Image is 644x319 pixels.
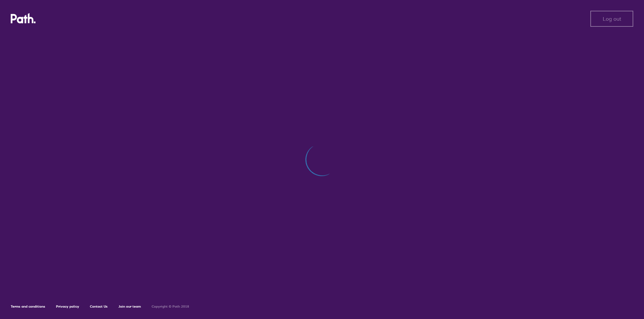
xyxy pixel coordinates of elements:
button: Log out [590,11,633,27]
span: Log out [603,16,621,22]
a: Join our team [118,304,141,309]
h6: Copyright © Path 2018 [152,305,189,309]
a: Terms and conditions [11,304,45,309]
a: Privacy policy [56,304,79,309]
a: Contact Us [90,304,108,309]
